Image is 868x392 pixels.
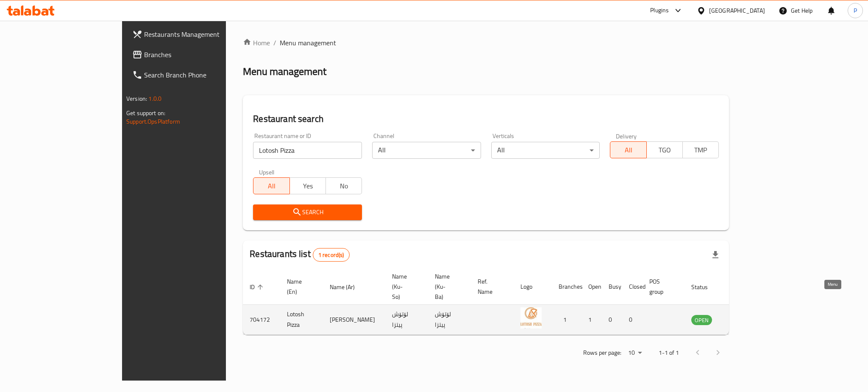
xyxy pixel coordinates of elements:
h2: Restaurants list [250,248,349,262]
span: 1 record(s) [313,251,349,259]
td: 1 [552,305,581,335]
span: Status [691,282,719,292]
div: [GEOGRAPHIC_DATA] [709,6,765,15]
span: Yes [293,180,323,192]
td: لۆتۆش پیتزا [385,305,428,335]
div: Total records count [313,248,350,262]
a: Search Branch Phone [125,65,267,85]
label: Delivery [616,133,637,139]
button: Yes [289,177,326,194]
a: Restaurants Management [125,24,267,44]
div: All [372,142,481,159]
span: ID [250,282,266,292]
span: All [257,180,286,192]
p: 1-1 of 1 [659,348,679,358]
div: Plugins [650,6,669,16]
span: Restaurants Management [144,29,260,39]
span: Search Branch Phone [144,70,260,80]
span: Version: [126,93,147,104]
label: Upsell [259,169,275,175]
span: No [329,180,359,192]
span: POS group [649,276,674,297]
li: / [273,38,276,48]
input: Search for restaurant name or ID.. [253,142,362,159]
span: Ref. Name [478,276,504,297]
div: All [491,142,600,159]
button: No [325,177,362,194]
td: 0 [622,305,643,335]
a: Support.OpsPlatform [126,116,180,127]
span: Name (Ku-So) [392,271,418,302]
td: [PERSON_NAME] [323,305,385,335]
th: Branches [552,269,581,305]
table: enhanced table [243,269,758,335]
button: TGO [646,141,683,158]
span: Menu management [280,38,336,48]
span: 1.0.0 [148,93,161,104]
th: Closed [622,269,643,305]
td: 1 [581,305,602,335]
a: Branches [125,44,267,65]
button: TMP [682,141,719,158]
th: Open [581,269,602,305]
span: OPEN [691,315,712,325]
span: P [854,6,857,15]
td: Lotosh Pizza [280,305,323,335]
td: 0 [602,305,622,335]
div: Rows per page: [625,347,645,359]
h2: Restaurant search [253,113,719,125]
th: Busy [602,269,622,305]
span: TGO [650,144,679,156]
p: Rows per page: [583,348,621,358]
span: TMP [686,144,715,156]
img: Lotosh Pizza [520,307,542,329]
span: Name (Ku-Ba) [435,271,461,302]
nav: breadcrumb [243,38,729,48]
td: لۆتۆش پیتزا [428,305,471,335]
span: Name (En) [287,276,313,297]
span: Branches [144,50,260,60]
button: All [610,141,646,158]
span: Search [260,207,355,218]
h2: Menu management [243,65,326,78]
span: All [614,144,643,156]
span: Name (Ar) [330,282,366,292]
span: Get support on: [126,108,165,119]
th: Logo [514,269,552,305]
button: Search [253,204,362,220]
button: All [253,177,289,194]
div: OPEN [691,315,712,325]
